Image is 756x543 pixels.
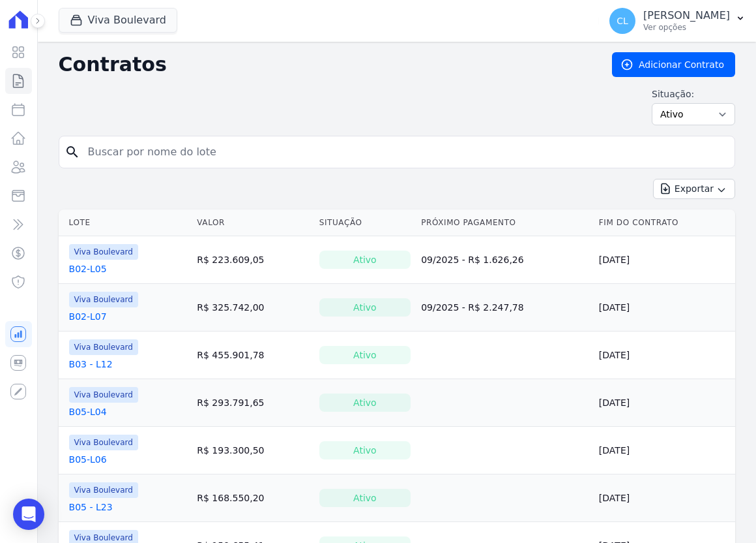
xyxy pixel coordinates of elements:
[653,179,735,199] button: Exportar
[59,209,192,236] th: Lote
[594,474,735,522] td: [DATE]
[65,144,80,160] i: search
[69,482,138,498] span: Viva Boulevard
[652,87,735,101] label: Situação:
[319,441,411,459] div: Ativo
[617,16,628,25] span: CL
[319,298,411,317] div: Ativo
[319,489,411,507] div: Ativo
[599,3,756,39] button: CL [PERSON_NAME] Ver opções
[594,332,735,379] td: [DATE]
[69,435,138,450] span: Viva Boulevard
[612,52,735,77] a: Adicionar Contrato
[69,292,138,307] span: Viva Boulevard
[594,427,735,474] td: [DATE]
[421,255,524,265] a: 09/2025 - R$ 1.626,26
[192,209,313,236] th: Valor
[69,453,107,466] a: B05-L06
[192,284,313,332] td: R$ 325.742,00
[59,8,177,33] button: Viva Boulevard
[69,387,138,403] span: Viva Boulevard
[594,209,735,236] th: Fim do Contrato
[319,394,411,412] div: Ativo
[69,405,107,418] a: B05-L04
[13,499,44,530] div: Open Intercom Messenger
[59,53,591,76] h2: Contratos
[192,236,313,284] td: R$ 223.609,05
[80,139,729,165] input: Buscar por nome do lote
[69,244,138,260] span: Viva Boulevard
[69,501,113,514] a: B05 - L23
[192,474,313,522] td: R$ 168.550,20
[69,358,113,371] a: B03 - L12
[69,262,107,275] a: B02-L05
[421,302,524,313] a: 09/2025 - R$ 2.247,78
[319,346,411,364] div: Ativo
[69,310,107,323] a: B02-L07
[192,427,313,474] td: R$ 193.300,50
[594,379,735,427] td: [DATE]
[594,236,735,284] td: [DATE]
[69,339,138,355] span: Viva Boulevard
[416,209,594,236] th: Próximo Pagamento
[319,251,411,269] div: Ativo
[643,22,730,33] p: Ver opções
[192,379,313,427] td: R$ 293.791,65
[643,9,730,22] p: [PERSON_NAME]
[192,332,313,379] td: R$ 455.901,78
[314,209,416,236] th: Situação
[594,284,735,332] td: [DATE]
